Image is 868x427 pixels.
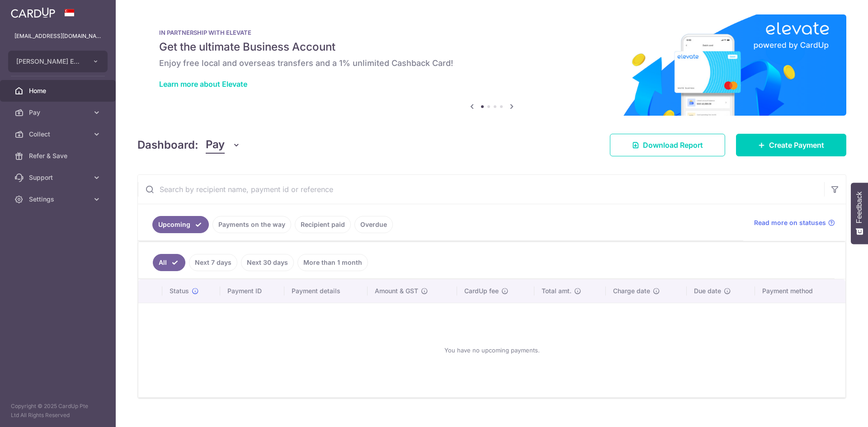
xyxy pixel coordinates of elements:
button: Feedback - Show survey [851,183,868,244]
a: Overdue [354,216,393,233]
a: Upcoming [152,216,209,233]
span: Feedback [855,192,863,223]
a: Learn more about Elevate [159,80,247,89]
button: Pay [206,136,241,154]
p: IN PARTNERSHIP WITH ELEVATE [159,29,825,36]
span: Download Report [643,140,703,150]
a: Next 30 days [241,254,294,271]
span: Pay [206,136,225,154]
input: Search by recipient name, payment id or reference [138,175,824,204]
div: You have no upcoming payments. [149,310,835,390]
th: Payment ID [220,279,284,303]
span: Charge date [613,286,650,296]
button: [PERSON_NAME] EYE CARE PTE. LTD. [8,51,108,72]
a: All [153,254,185,271]
span: Status [170,286,189,296]
h6: Enjoy free local and overseas transfers and a 1% unlimited Cashback Card! [159,58,825,69]
p: [EMAIL_ADDRESS][DOMAIN_NAME] [14,32,101,41]
span: Read more on statuses [754,218,826,227]
span: Pay [29,108,89,117]
img: CardUp [11,7,55,18]
span: Due date [694,286,721,296]
span: Home [29,86,89,95]
span: Amount & GST [375,286,418,296]
img: Renovation banner [137,14,846,116]
span: Settings [29,195,89,204]
iframe: Opens a widget where you can find more information [810,400,859,422]
span: Total amt. [542,286,571,296]
th: Payment method [755,279,845,303]
span: Support [29,173,89,182]
a: Recipient paid [295,216,351,233]
span: Create Payment [769,140,824,150]
a: Payments on the way [212,216,291,233]
a: Download Report [610,134,725,156]
a: Create Payment [736,134,846,156]
a: More than 1 month [297,254,368,271]
a: Read more on statuses [754,218,835,227]
span: CardUp fee [464,286,499,296]
span: Collect [29,130,89,139]
span: Refer & Save [29,151,89,160]
h5: Get the ultimate Business Account [159,40,825,54]
span: [PERSON_NAME] EYE CARE PTE. LTD. [16,57,83,66]
h4: Dashboard: [137,137,198,153]
th: Payment details [284,279,368,303]
a: Next 7 days [189,254,237,271]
